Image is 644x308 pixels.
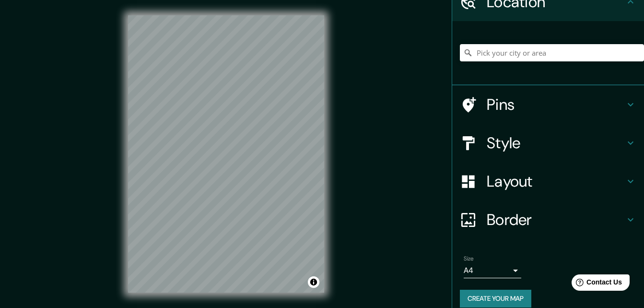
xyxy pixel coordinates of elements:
div: Border [452,201,644,239]
h4: Style [487,133,625,153]
div: A4 [464,263,521,278]
div: Layout [452,162,644,201]
button: Toggle attribution [308,276,319,288]
iframe: Help widget launcher [559,271,633,297]
div: Style [452,124,644,162]
canvas: Map [128,15,324,293]
h4: Border [487,210,625,229]
button: Create your map [460,290,531,308]
h4: Pins [487,95,625,114]
h4: Layout [487,172,625,191]
label: Size [464,255,474,263]
input: Pick your city or area [460,44,644,61]
div: Pins [452,85,644,124]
